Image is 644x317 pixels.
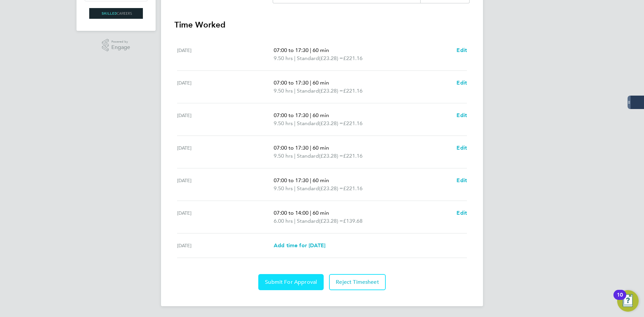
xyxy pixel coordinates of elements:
[297,152,319,160] span: Standard
[310,47,311,53] span: |
[294,185,296,192] span: |
[313,177,329,183] span: 60 min
[274,112,309,118] span: 07:00 to 17:30
[274,210,309,216] span: 07:00 to 14:00
[457,209,467,217] a: Edit
[274,185,293,192] span: 9.50 hrs
[274,47,309,53] span: 07:00 to 17:30
[274,242,325,250] a: Add time for [DATE]
[294,153,296,159] span: |
[319,88,343,94] span: (£23.28) =
[297,184,319,193] span: Standard
[617,295,623,304] div: 10
[319,218,343,224] span: (£23.28) =
[313,210,329,216] span: 60 min
[319,153,343,159] span: (£23.28) =
[457,46,467,54] a: Edit
[343,153,363,159] span: £221.16
[274,55,293,61] span: 9.50 hrs
[177,242,274,250] div: [DATE]
[177,46,274,62] div: [DATE]
[310,177,311,183] span: |
[343,218,363,224] span: £139.68
[89,8,143,19] img: skilledcareers-logo-retina.png
[457,144,467,152] a: Edit
[274,177,309,183] span: 07:00 to 17:30
[274,88,293,94] span: 9.50 hrs
[457,112,467,118] span: Edit
[319,55,343,61] span: (£23.28) =
[177,176,274,193] div: [DATE]
[457,177,467,183] span: Edit
[297,54,319,62] span: Standard
[102,39,130,52] a: Powered byEngage
[329,274,386,290] button: Reject Timesheet
[297,217,319,225] span: Standard
[343,88,363,94] span: £221.16
[274,120,293,126] span: 9.50 hrs
[336,279,379,285] span: Reject Timesheet
[297,87,319,95] span: Standard
[617,290,639,312] button: Open Resource Center, 10 new notifications
[310,112,311,118] span: |
[310,210,311,216] span: |
[457,176,467,184] a: Edit
[294,55,296,61] span: |
[457,145,467,151] span: Edit
[174,19,470,30] h3: Time Worked
[274,145,309,151] span: 07:00 to 17:30
[343,120,363,126] span: £221.16
[457,111,467,119] a: Edit
[457,210,467,216] span: Edit
[111,39,130,45] span: Powered by
[297,119,319,127] span: Standard
[177,144,274,160] div: [DATE]
[294,218,296,224] span: |
[343,185,363,192] span: £221.16
[85,8,148,19] a: Go to home page
[274,242,325,249] span: Add time for [DATE]
[177,79,274,95] div: [DATE]
[319,120,343,126] span: (£23.28) =
[310,145,311,151] span: |
[274,80,309,86] span: 07:00 to 17:30
[313,80,329,86] span: 60 min
[294,88,296,94] span: |
[313,112,329,118] span: 60 min
[274,218,293,224] span: 6.00 hrs
[457,80,467,86] span: Edit
[313,47,329,53] span: 60 min
[457,47,467,53] span: Edit
[457,79,467,87] a: Edit
[177,209,274,225] div: [DATE]
[319,185,343,192] span: (£23.28) =
[274,153,293,159] span: 9.50 hrs
[258,274,324,290] button: Submit For Approval
[177,111,274,127] div: [DATE]
[111,45,130,50] span: Engage
[294,120,296,126] span: |
[313,145,329,151] span: 60 min
[310,80,311,86] span: |
[265,279,317,285] span: Submit For Approval
[343,55,363,61] span: £221.16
